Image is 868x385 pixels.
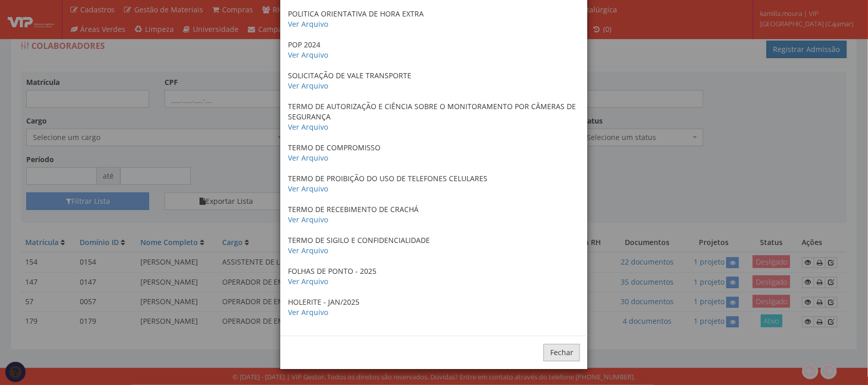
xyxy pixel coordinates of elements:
a: Ver Arquivo [288,81,328,91]
p: HOLERITE - JAN/2025 [288,297,580,318]
p: TERMO DE RECEBIMENTO DE CRACHÁ [288,204,580,225]
p: SOLICITAÇÃO DE VALE TRANSPORTE [288,71,580,91]
a: Ver Arquivo [288,215,328,224]
a: Ver Arquivo [288,50,328,60]
p: POP 2024 [288,40,580,60]
a: Ver Arquivo [288,307,328,317]
a: Ver Arquivo [288,246,328,255]
p: TERMO DE COMPROMISSO [288,143,580,163]
a: Ver Arquivo [288,153,328,163]
a: Ver Arquivo [288,19,328,29]
a: Ver Arquivo [288,184,328,194]
p: POLITICA ORIENTATIVA DE HORA EXTRA [288,9,580,29]
a: Ver Arquivo [288,276,328,286]
button: Fechar [544,344,580,361]
p: FOLHAS DE PONTO - 2025 [288,266,580,287]
p: TERMO DE PROIBIÇÃO DO USO DE TELEFONES CELULARES [288,173,580,194]
p: TERMO DE AUTORIZAÇÃO E CIÊNCIA SOBRE O MONITORAMENTO POR CÂMERAS DE SEGURANÇA [288,101,580,132]
p: TERMO DE SIGILO E CONFIDENCIALIDADE [288,235,580,256]
a: Ver Arquivo [288,122,328,132]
